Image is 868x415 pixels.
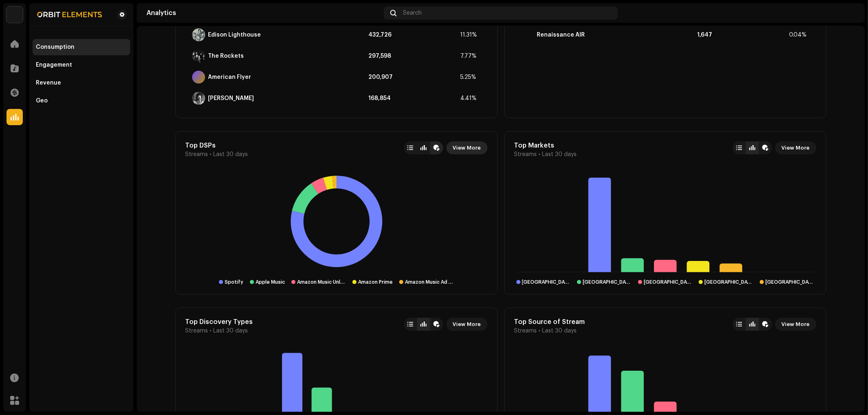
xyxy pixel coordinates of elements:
[453,140,481,156] span: View More
[214,151,248,158] span: Last 30 days
[775,141,816,154] button: View More
[453,316,481,332] span: View More
[192,28,205,41] img: 0631FC98-9175-4D78-9445-57E9B53A6AB8
[775,318,816,331] button: View More
[186,141,248,150] div: Top DSPs
[210,328,212,334] span: •
[704,279,753,285] div: Brazil
[789,32,810,38] div: 0.04%
[186,328,208,334] span: Streams
[36,10,104,20] img: fcbdb64d-e7a3-49c6-ad14-ad6cde5b7476
[539,151,541,158] span: •
[539,328,541,334] span: •
[403,10,422,16] span: Search
[36,62,72,68] div: Engagement
[358,279,393,285] div: Amazon Prime
[542,328,577,334] span: Last 30 days
[461,74,481,80] div: 5.25%
[7,7,23,23] img: 0029baec-73b5-4e5b-bf6f-b72015a23c67
[186,151,208,158] span: Streams
[214,328,248,334] span: Last 30 days
[33,93,130,109] re-m-nav-item: Geo
[369,95,457,102] div: 168,854
[192,50,205,63] img: B063E455-3FCB-4C84-A992-AACD4F2DD3D2
[36,98,48,104] div: Geo
[514,328,537,334] span: Streams
[461,32,481,38] div: 11.31%
[405,279,454,285] div: Amazon Music Ad Supported
[146,10,380,16] div: Analytics
[583,279,632,285] div: Canada
[782,140,810,156] span: View More
[514,141,577,150] div: Top Markets
[210,151,212,158] span: •
[446,318,488,331] button: View More
[514,151,537,158] span: Streams
[192,92,205,105] img: C3F38321-5C74-468E-AF03-4190AE5E5AA8
[369,32,457,38] div: 432,726
[461,95,481,102] div: 4.41%
[521,28,534,41] img: 2F5A8CAB-8063-4E36-9C66-2BBF5984450C
[644,279,693,285] div: United Kingdom
[461,53,481,59] div: 7.77%
[842,7,855,20] img: 1b2f6ba0-9592-4cb9-a9c9-59d21a4724ca
[256,279,285,285] div: Apple Music
[208,95,254,102] div: Adrian Gurvitz
[208,32,261,38] div: Edison Lighthouse
[186,318,253,326] div: Top Discovery Types
[297,279,346,285] div: Amazon Music Unlimited
[537,32,585,38] div: Renaissance AIR
[542,151,577,158] span: Last 30 days
[33,57,130,73] re-m-nav-item: Engagement
[765,279,814,285] div: Australia
[36,44,74,50] div: Consumption
[208,74,251,80] div: American Flyer
[782,316,810,332] span: View More
[369,53,457,59] div: 297,598
[369,74,457,80] div: 200,907
[33,75,130,91] re-m-nav-item: Revenue
[697,32,786,38] div: 1,647
[446,141,488,154] button: View More
[33,39,130,55] re-m-nav-item: Consumption
[208,53,244,59] div: The Rockets
[225,279,243,285] div: Spotify
[36,80,61,86] div: Revenue
[514,318,585,326] div: Top Source of Stream
[522,279,571,285] div: United States of America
